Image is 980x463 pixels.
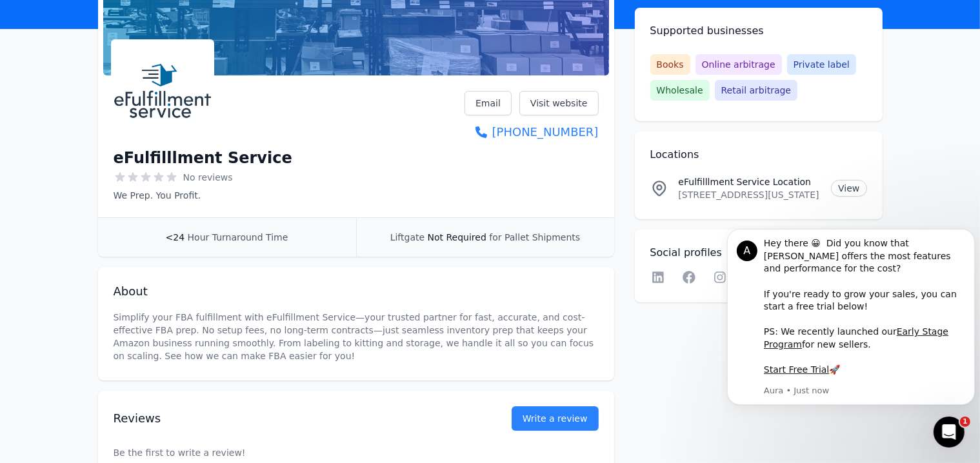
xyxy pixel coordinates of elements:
h2: Supported businesses [650,23,867,39]
span: <24 [166,232,185,242]
h2: Social profiles [650,245,867,261]
span: for Pallet Shipments [489,232,580,242]
p: eFulfilllment Service Location [679,175,821,188]
span: 1 [960,417,970,427]
p: Simplify your FBA fulfillment with eFulfillment Service—your trusted partner for fast, accurate, ... [114,311,599,362]
iframe: Intercom notifications message [722,226,980,454]
h2: Locations [650,147,867,163]
iframe: Intercom live chat [934,417,965,448]
h1: eFulfilllment Service [114,148,292,168]
span: Liftgate [390,232,425,242]
a: View [831,180,866,197]
a: [PHONE_NUMBER] [465,123,598,141]
span: Retail arbitrage [715,80,797,101]
p: [STREET_ADDRESS][US_STATE] [679,188,821,201]
span: No reviews [183,171,233,184]
a: Visit website [519,91,599,115]
h2: Reviews [114,409,470,428]
img: eFulfilllment Service [114,42,212,140]
span: Not Required [428,232,486,242]
p: We Prep. You Profit. [114,189,292,202]
a: Write a review [512,406,599,431]
a: Email [465,91,512,115]
span: Books [650,54,690,75]
span: Online arbitrage [695,54,782,75]
span: Private label [787,54,856,75]
span: Hour Turnaround Time [188,232,288,242]
h2: About [114,282,599,300]
span: Wholesale [650,80,710,101]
